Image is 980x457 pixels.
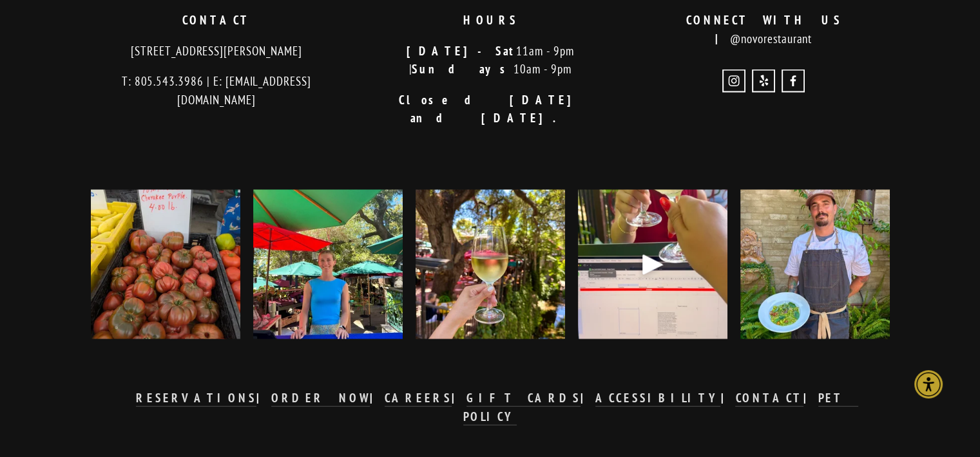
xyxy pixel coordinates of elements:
[637,249,668,280] div: Play
[595,390,720,407] a: ACCESSIBILITY
[452,390,466,406] strong: |
[385,390,452,407] a: CAREERS
[91,165,240,364] img: Cherokee Purple tomatoes, known for their deep, dusky-rose color and rich, complex, and sweet fla...
[466,390,581,406] strong: GIFT CARDS
[782,70,805,93] a: Novo Restaurant and Lounge
[91,42,343,61] p: [STREET_ADDRESS][PERSON_NAME]
[581,390,595,406] strong: |
[686,12,856,46] strong: CONNECT WITH US |
[463,12,517,28] strong: HOURS
[136,390,256,406] strong: RESERVATIONS
[406,43,516,59] strong: [DATE]-Sat
[385,390,452,406] strong: CAREERS
[253,171,403,358] img: Host Sam is staying cool under the umbrellas on this warm SLO day! ☀️
[914,370,943,398] div: Accessibility Menu
[466,390,581,407] a: GIFT CARDS
[463,390,858,424] strong: PET POLICY
[740,171,890,358] img: Chef Michael was presented with a challenge when creating a vegan dish for our summer dinner menu...
[136,390,256,407] a: RESERVATIONS
[463,390,858,425] a: PET POLICY
[370,390,385,406] strong: |
[412,61,514,77] strong: Sundays
[256,390,271,406] strong: |
[182,12,251,28] strong: CONTACT
[720,390,735,406] strong: |
[271,390,370,407] a: ORDER NOW
[91,72,343,109] p: T: 805.543.3986 | E: [EMAIL_ADDRESS][DOMAIN_NAME]
[416,171,565,358] img: Our featured white wine, Lubanzi Chenin Blanc, is as vibrant as its story: born from adventure an...
[271,390,370,406] strong: ORDER NOW
[595,390,720,406] strong: ACCESSIBILITY
[803,390,818,406] strong: |
[735,390,803,407] a: CONTACT
[399,92,595,126] strong: Closed [DATE] and [DATE].
[735,390,803,406] strong: CONTACT
[752,70,775,93] a: Yelp
[364,42,616,79] p: 11am - 9pm | 10am - 9pm
[638,11,890,48] p: @novorestaurant
[722,70,745,93] a: Instagram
